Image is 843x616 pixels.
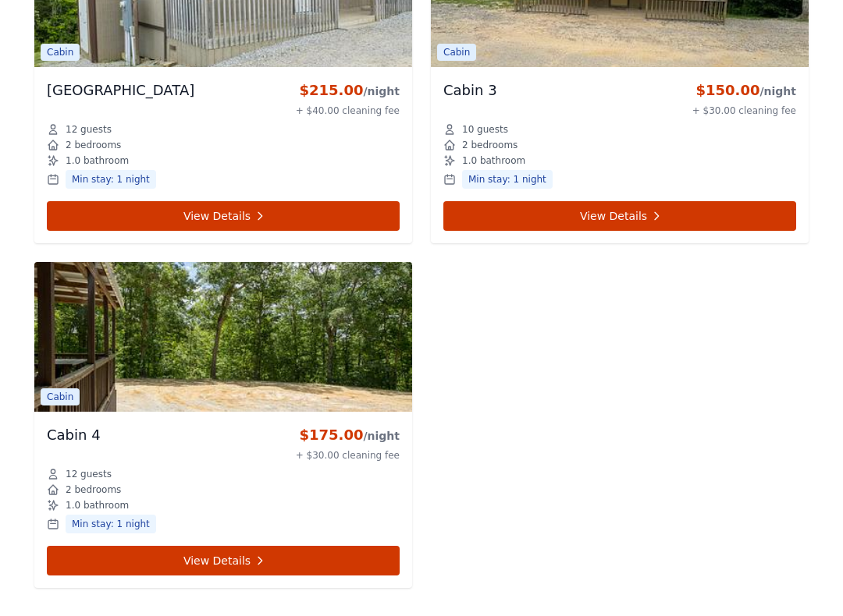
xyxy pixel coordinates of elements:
a: View Details [443,201,796,231]
span: Cabin [437,44,476,61]
a: View Details [47,546,400,575]
span: /night [363,430,400,442]
div: + $30.00 cleaning fee [692,104,796,117]
div: $175.00 [296,424,400,446]
span: Cabin [41,388,80,405]
div: $150.00 [692,80,796,101]
span: 1.0 bathroom [66,499,129,512]
h3: [GEOGRAPHIC_DATA] [47,80,194,101]
img: Cabin 4 [34,262,412,412]
span: /night [363,85,400,97]
span: 2 bedrooms [66,139,121,151]
span: /night [759,85,796,97]
span: 10 guests [462,123,508,136]
span: 12 guests [66,468,112,480]
a: View Details [47,201,400,231]
h3: Cabin 3 [443,80,497,101]
div: $215.00 [296,80,400,101]
h3: Cabin 4 [47,424,101,446]
span: 1.0 bathroom [462,154,525,167]
div: + $40.00 cleaning fee [296,104,400,117]
span: 2 bedrooms [462,139,518,151]
div: + $30.00 cleaning fee [296,449,400,462]
span: Min stay: 1 night [66,170,156,189]
span: 12 guests [66,123,112,136]
span: Min stay: 1 night [462,170,553,189]
span: Cabin [41,44,80,61]
span: 2 bedrooms [66,483,121,496]
span: Min stay: 1 night [66,515,156,533]
span: 1.0 bathroom [66,154,129,167]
